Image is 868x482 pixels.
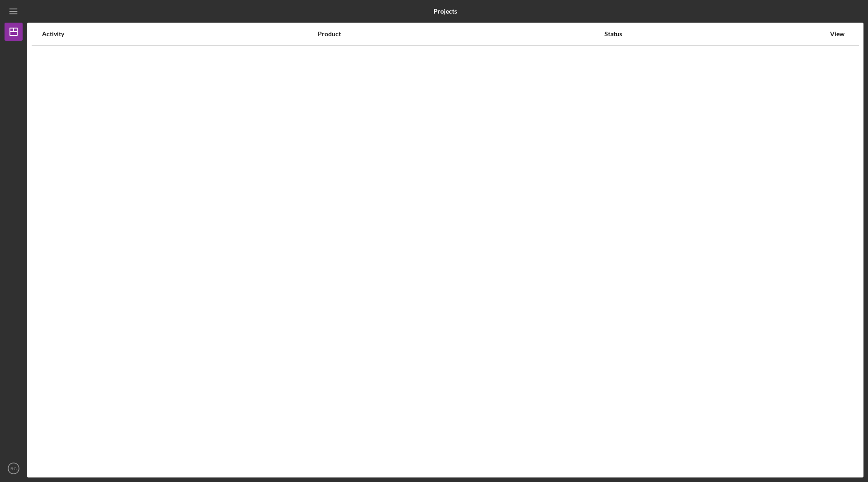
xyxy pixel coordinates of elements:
[826,30,849,38] div: View
[604,30,825,38] div: Status
[434,8,457,15] b: Projects
[10,466,17,471] text: RC
[318,30,604,38] div: Product
[5,459,23,477] button: RC
[42,30,317,38] div: Activity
